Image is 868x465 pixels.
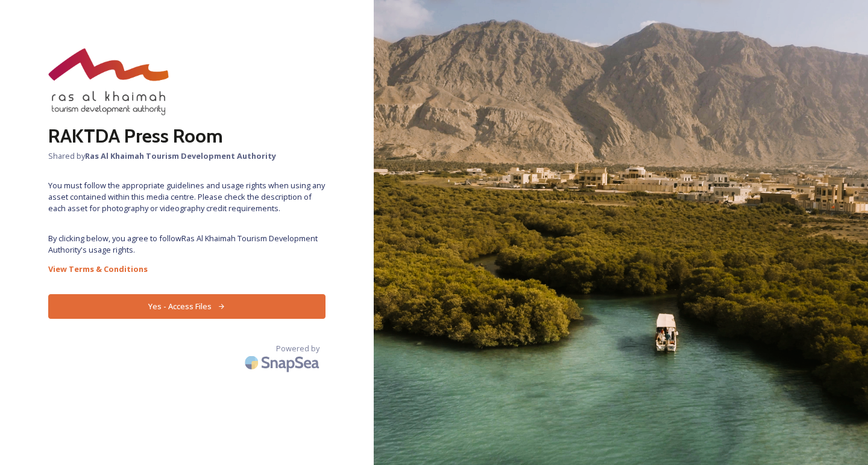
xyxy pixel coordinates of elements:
[241,348,325,377] img: SnapSea Logo
[48,263,148,274] strong: View Terms & Conditions
[48,262,325,276] a: View Terms & Conditions
[276,343,319,354] span: Powered by
[48,180,325,215] span: You must follow the appropriate guidelines and usage rights when using any asset contained within...
[48,48,169,115] img: raktda_eng_new-stacked-logo_rgb.png
[48,233,325,256] span: By clicking below, you agree to follow Ras Al Khaimah Tourism Development Authority 's usage rights.
[48,150,325,162] span: Shared by
[48,294,325,319] button: Yes - Access Files
[85,150,276,161] strong: Ras Al Khaimah Tourism Development Authority
[48,122,325,150] h2: RAKTDA Press Room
